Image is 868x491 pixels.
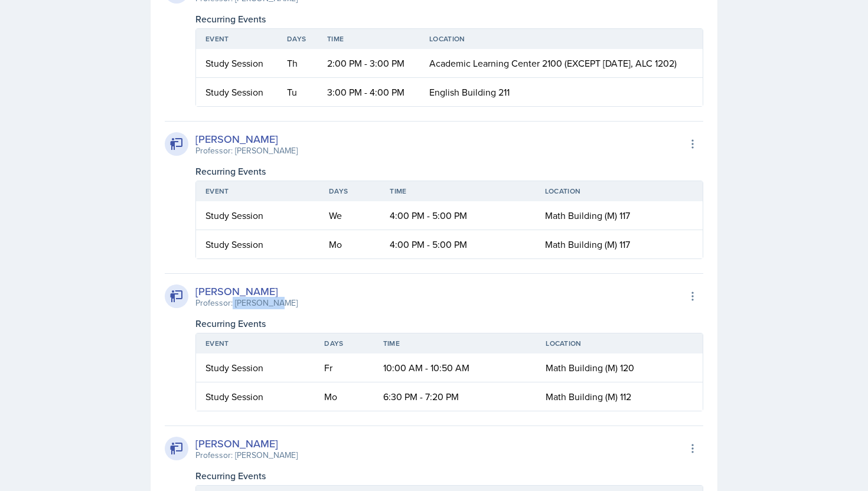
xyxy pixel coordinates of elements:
span: Academic Learning Center 2100 (EXCEPT [DATE], ALC 1202) [429,57,677,70]
div: [PERSON_NAME] [195,131,298,147]
div: Recurring Events [195,12,703,26]
div: Study Session [205,208,310,222]
th: Event [196,333,315,353]
th: Days [278,29,318,49]
th: Location [536,333,703,353]
td: 3:00 PM - 4:00 PM [318,78,420,106]
span: Math Building (M) 117 [545,209,630,222]
th: Time [374,333,537,353]
div: Study Session [205,237,310,251]
div: Professor: [PERSON_NAME] [195,297,298,309]
td: 4:00 PM - 5:00 PM [380,201,535,230]
th: Event [196,29,278,49]
td: Mo [319,230,380,258]
th: Time [380,181,535,201]
th: Event [196,181,319,201]
td: 6:30 PM - 7:20 PM [374,382,537,411]
td: Mo [315,382,373,411]
td: 4:00 PM - 5:00 PM [380,230,535,258]
span: English Building 211 [429,86,510,99]
th: Location [536,181,703,201]
span: Math Building (M) 117 [545,238,630,251]
div: Study Session [205,389,305,404]
div: Study Session [205,56,268,70]
div: Study Session [205,85,268,99]
span: Math Building (M) 120 [546,361,634,374]
td: 2:00 PM - 3:00 PM [318,49,420,78]
span: Math Building (M) 112 [546,390,631,403]
td: 10:00 AM - 10:50 AM [374,353,537,382]
div: Professor: [PERSON_NAME] [195,449,298,461]
div: Recurring Events [195,164,703,178]
div: Recurring Events [195,316,703,330]
td: Tu [278,78,318,106]
div: Recurring Events [195,469,703,483]
div: Study Session [205,361,305,375]
td: We [319,201,380,230]
div: [PERSON_NAME] [195,436,298,451]
div: [PERSON_NAME] [195,283,298,299]
td: Th [278,49,318,78]
th: Time [318,29,420,49]
td: Fr [315,353,373,382]
div: Professor: [PERSON_NAME] [195,145,298,157]
th: Location [420,29,703,49]
th: Days [319,181,380,201]
th: Days [315,333,373,353]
